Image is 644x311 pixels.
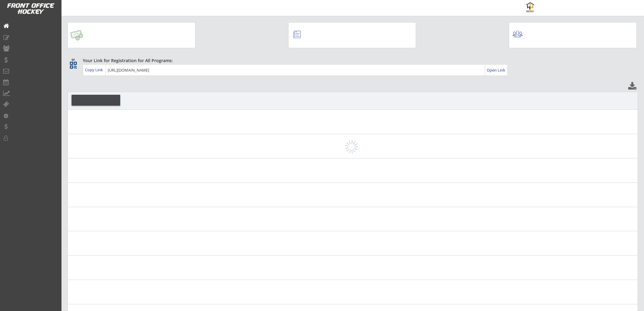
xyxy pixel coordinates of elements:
[487,68,506,73] div: Open Link
[69,61,78,70] button: qr_code
[85,67,104,72] div: Copy Link
[83,58,619,64] div: Your Link for Registration for All Programs:
[69,58,77,62] div: qr
[487,66,506,74] a: Open Link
